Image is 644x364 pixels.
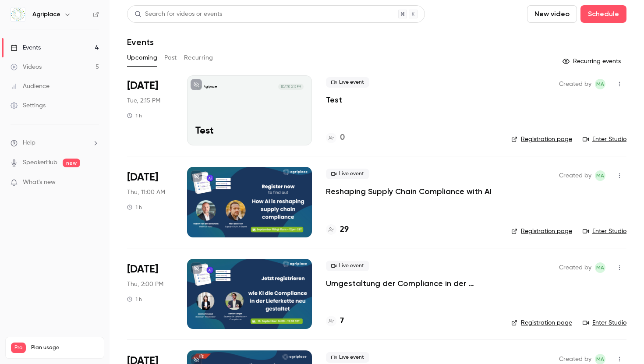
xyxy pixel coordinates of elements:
[127,170,158,184] span: [DATE]
[127,259,173,329] div: Sep 18 Thu, 2:00 PM (Europe/Amsterdam)
[63,159,80,167] span: new
[23,138,35,148] span: Help
[204,85,217,89] p: Agriplace
[595,262,605,273] span: Marketing Agriplace
[11,7,25,21] img: Agriplace
[326,278,497,289] a: Umgestaltung der Compliance in der Lieferkette mit KI
[11,101,46,110] div: Settings
[23,158,57,167] a: SpeakerHub
[195,126,304,137] p: Test
[127,280,163,289] span: Thu, 2:00 PM
[127,262,158,276] span: [DATE]
[340,315,344,327] h4: 7
[340,132,345,144] h4: 0
[187,75,312,145] a: Test Agriplace[DATE] 2:15 PMTest
[559,170,591,181] span: Created by
[511,227,572,236] a: Registration page
[11,82,50,91] div: Audience
[596,79,604,89] span: MA
[326,169,369,179] span: Live event
[527,5,577,23] button: New video
[32,10,60,19] h6: Agriplace
[326,95,342,105] a: Test
[127,37,154,47] h1: Events
[326,186,492,197] a: Reshaping Supply Chain Compliance with AI
[596,170,604,181] span: MA
[127,296,142,303] div: 1 h
[164,51,177,65] button: Past
[596,262,604,273] span: MA
[580,5,626,23] button: Schedule
[88,179,99,187] iframe: Noticeable Trigger
[278,84,303,90] span: [DATE] 2:15 PM
[127,167,173,237] div: Sep 18 Thu, 11:00 AM (Europe/Amsterdam)
[11,63,42,71] div: Videos
[326,77,369,88] span: Live event
[511,135,572,144] a: Registration page
[127,96,160,105] span: Tue, 2:15 PM
[583,318,626,327] a: Enter Studio
[127,51,157,65] button: Upcoming
[11,138,99,148] li: help-dropdown-opener
[559,54,626,68] button: Recurring events
[326,261,369,271] span: Live event
[184,51,213,65] button: Recurring
[583,227,626,236] a: Enter Studio
[326,132,345,144] a: 0
[583,135,626,144] a: Enter Studio
[127,188,165,197] span: Thu, 11:00 AM
[127,75,173,145] div: Sep 16 Tue, 2:15 PM (Europe/Amsterdam)
[134,10,222,19] div: Search for videos or events
[127,112,142,119] div: 1 h
[340,224,349,236] h4: 29
[595,79,605,89] span: Marketing Agriplace
[127,79,158,93] span: [DATE]
[31,344,99,351] span: Plan usage
[559,262,591,273] span: Created by
[559,79,591,89] span: Created by
[326,315,344,327] a: 7
[326,352,369,363] span: Live event
[23,178,56,187] span: What's new
[127,204,142,211] div: 1 h
[511,318,572,327] a: Registration page
[326,224,349,236] a: 29
[11,343,26,353] span: Pro
[595,170,605,181] span: Marketing Agriplace
[11,43,41,52] div: Events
